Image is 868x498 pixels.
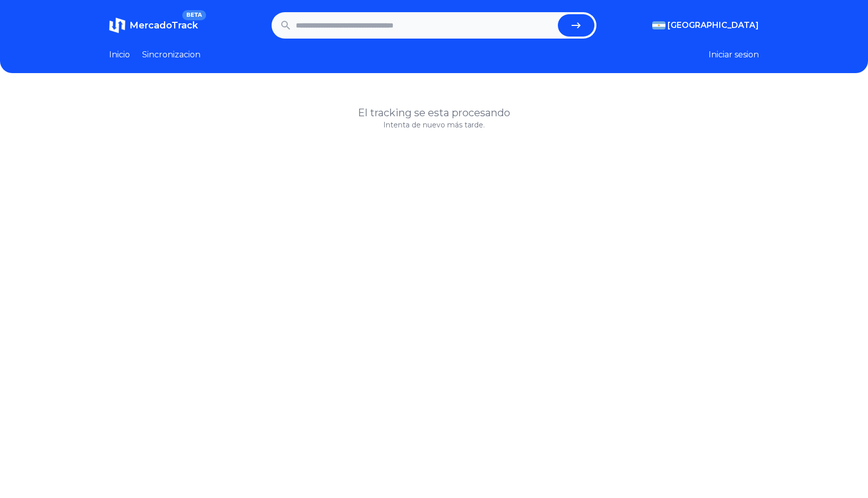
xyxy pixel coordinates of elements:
button: Iniciar sesion [709,49,759,61]
img: Argentina [652,21,665,29]
span: MercadoTrack [129,20,198,31]
button: [GEOGRAPHIC_DATA] [652,19,759,31]
span: BETA [182,10,206,20]
img: MercadoTrack [109,17,125,34]
h1: El tracking se esta procesando [109,106,759,120]
a: Sincronizacion [142,49,201,61]
p: Intenta de nuevo más tarde. [109,120,759,130]
span: [GEOGRAPHIC_DATA] [667,19,759,31]
a: Inicio [109,49,130,61]
a: MercadoTrackBETA [109,17,198,34]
